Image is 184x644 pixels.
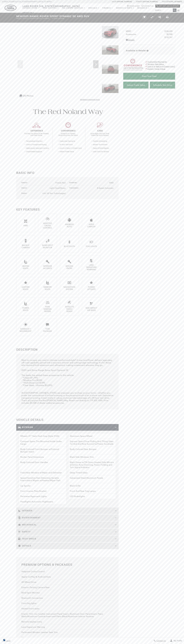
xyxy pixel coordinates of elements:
strong: New [16,14,22,18]
div: Fog Lights [85,245,97,248]
div: Drivetrain: [69,181,79,184]
div: Bluetooth Connection [21,595,114,601]
span: Land Rover [US_STATE][GEOGRAPHIC_DATA] [23,4,80,8]
button: Compare vehicle [150,15,154,19]
div: Power Liftgate [85,286,97,290]
li: Headlights-Automatic Highbeams [19,499,66,504]
span: L476948 [58,18,64,19]
nav: Main Navigation [21,6,153,15]
h3: Entertainment [18,516,115,519]
div: All Wheel Drive [21,579,114,585]
a: land-rover [5,5,16,11]
div: Bluetooth [63,245,76,248]
h3: Interior [18,509,115,512]
div: Lane Departure Warning [85,264,97,271]
div: Exterior Parking Camera Rear [21,585,114,590]
a: Start Your Deal [123,73,175,80]
img: New 2025 Firenze Red Land Rover Dynamic SE image 4 [102,84,119,93]
a: [STREET_ADDRESS] • [US_STATE][GEOGRAPHIC_DATA], CO 80905 [2,1,52,3]
li: Fixed Rear Window w/Wiper and Defroster [19,470,66,475]
span: Schedule Test Drive [153,84,172,86]
li: Aluminum Spare Wheel [68,433,116,439]
li: Rocker Panel Extensions [19,454,66,460]
li: Front License Plate Bracket [19,488,66,494]
span: 8-Speed Automatic [97,187,114,189]
li: Black Power w/Tilt Down Heated Side Mirrors w/Driver Auto Dimming, Power Folding and Turn Signal ... [68,460,116,470]
img: New 2025 Firenze Red Land Rover Dynamic SE image 2 [102,45,119,55]
h3: Mechanical [18,523,115,526]
iframe: Interactive Walkaround/Photo gallery of the vehicle/product [16,26,100,100]
li: Body-Colored Door Handles [19,460,66,470]
div: Memory Seats [41,286,54,290]
h2: Basic Info [16,170,119,175]
span: 4.4L V8 Twin Turbocharged [43,192,66,195]
a: Visit Our Jaguar Website [156,5,179,7]
li: Black Grille [68,483,116,488]
span: Stock: [52,18,58,19]
a: Land Rover [US_STATE][GEOGRAPHIC_DATA] [21,4,81,8]
span: Sales [112,1,117,3]
div: Vehicle is in stock and ready for immediate delivery. Due to demand, availability is subject to c... [147,50,148,52]
div: Remote keyless entry [21,619,114,624]
span: MSRP [126,30,164,32]
div: Front fog lights [21,601,114,606]
a: Finance [101,6,114,10]
span: VIN: [16,18,19,19]
div: Exterior: [21,181,29,184]
div: Side-Impact Air Bags [85,307,97,311]
a: New Vehicles [41,6,60,10]
li: Perimeter/Approach Lights [19,494,66,499]
div: Blind Spot Monitor [41,244,54,249]
h3: Safety [18,530,115,533]
div: Want to conquer any road in ultimate comfort and style? A new Land Rover delivers legendary off-r... [21,359,114,404]
span: AWD [109,182,114,184]
span: Accessories [126,33,167,36]
h3: Tech Specs [18,537,115,540]
a: Print this New 2025 Range Rover Sport Dynamic SE AWD SUV [166,16,169,19]
div: Rain Sensing Wipers [41,306,54,312]
span: Light Cloud/Ebony [50,187,66,189]
a: About Us [21,10,36,15]
img: Opt-Out Icon [1,639,7,641]
input: Search [153,9,176,12]
a: Details [126,39,172,41]
div: Transmission: [69,187,80,189]
a: [PHONE_NUMBER] [167,1,182,3]
div: Adaptive Cruise Control [21,569,114,574]
div: Power Seats [19,307,32,311]
h2: Vehicle Details [16,417,119,422]
li: Wheels: 21" Satin Dark Grey (Style 5126) [19,433,66,439]
a: Research [136,6,151,10]
a: Contact Us [142,5,153,7]
h3: Details [18,544,115,547]
div: Tow Package [41,328,54,332]
li: Speed Sensitive Rain Detecting Variable Intermittent Wipers w/Heated Wiper Park [19,475,66,483]
button: Open user profile menu [168,637,184,644]
li: Galvanized Steel/Aluminum Panels [68,475,116,483]
img: Land Rover [5,5,16,11]
div: AWD [19,224,32,227]
a: Accessories $5,588 [126,33,172,36]
h3: Exterior [18,426,115,429]
iframe: YouTube video player [123,90,175,132]
div: Interior Accents [41,265,54,270]
li: Body-Colored Front Bumper w/Colored Bumper Insert [19,447,66,454]
h2: Premium Options & Packages [21,562,114,567]
h2: Key Features [16,207,119,212]
span: Available at Retailer [126,49,146,52]
div: Apple CarPlay & Android Auto [21,574,114,579]
h2: Description [16,347,119,352]
img: New 2025 Firenze Red Land Rover Dynamic SE image 3 [102,65,119,74]
div: Interior Trim -inc: Leather Instrument Panel Insert, Aluminum Door Panel Insert, Piano Black/Alum... [21,611,114,619]
li: Express Open/Close Sliding And Tilting Glass 1st And 2nd Row Sunroof w/Power Sunshade [68,439,116,447]
a: MSRP $126,490 [126,30,172,32]
div: (35) Photos [18,93,35,98]
div: Heated front seats [21,606,114,611]
li: Front And Rear Fog Lamps [68,488,116,494]
div: Lane Departure Warning [21,624,114,630]
div: Keyless Entry [63,265,76,270]
li: Compact Spare Tire Mounted Inside Under Cargo [19,439,66,447]
div: Adaptive Cruise Control [41,222,54,229]
span: $5,588 [167,33,172,36]
a: 360 WalkAround Powered By SpinCar [80,99,100,100]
